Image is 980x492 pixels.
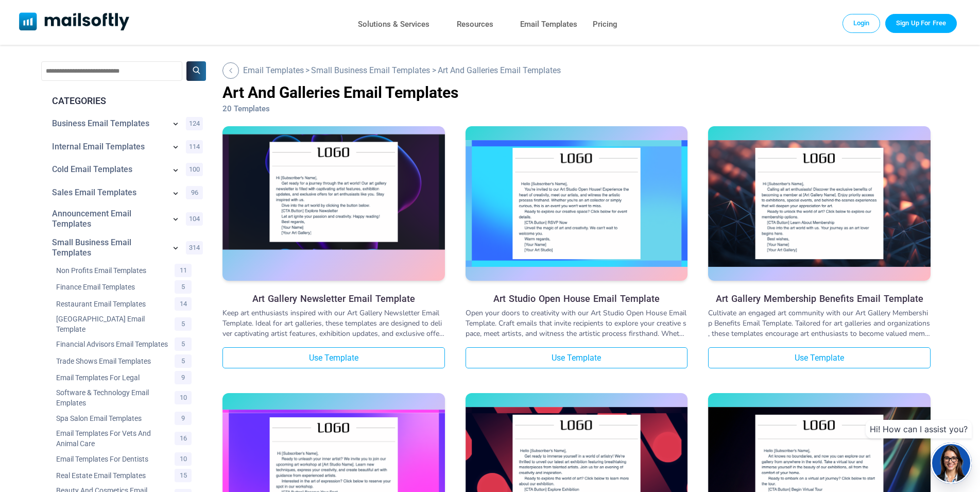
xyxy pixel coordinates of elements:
[466,308,688,339] div: Open your doors to creativity with our Art Studio Open House Email Template. Craft emails that in...
[52,209,165,229] a: Category
[493,293,660,304] a: Art Studio Open House Email Template
[252,293,415,304] a: Art Gallery Newsletter Email Template
[228,68,233,73] img: Back
[931,444,972,482] img: agent
[52,164,165,175] a: Category
[222,126,445,283] a: Art Gallery Newsletter Email Template
[56,372,169,383] a: Category
[243,65,304,75] a: Go Back
[56,265,169,276] a: Category
[56,339,169,349] a: Category
[708,347,931,368] a: Use Template
[520,17,577,32] a: Email Templates
[170,118,181,131] a: Show subcategories for Business Email Templates
[170,243,181,255] a: Show subcategories for Small Business Email Templates
[56,454,169,464] a: Category
[311,65,430,75] a: Go Back
[593,17,617,32] a: Pricing
[19,12,130,30] img: Mailsoftly Logo
[708,308,931,339] div: Cultivate an engaged art community with our Art Gallery Membership Benefits Email Template. Tailo...
[222,62,242,79] a: Go Back
[708,126,931,283] a: Art Gallery Membership Benefits Email Template
[466,347,688,368] a: Use Template
[222,134,445,250] img: Art Gallery Newsletter Email Template
[466,140,688,267] img: Art Studio Open House Email Template
[866,420,972,438] div: Hi! How can I assist you?
[193,66,200,74] img: Search
[44,94,114,108] div: CATEGORIES
[170,142,181,154] a: Show subcategories for Internal Email Templates
[170,165,181,177] a: Show subcategories for Cold Email Templates
[56,428,169,449] a: Category
[716,293,923,304] a: Art Gallery Membership Benefits Email Template
[885,14,957,32] a: Trial
[52,188,165,198] a: Category
[222,61,561,79] div: > >
[170,214,181,226] a: Show subcategories for Announcement Email Templates
[222,104,270,113] span: 20 Templates
[843,14,881,32] a: Login
[56,314,169,334] a: Category
[170,188,181,200] a: Show subcategories for Sales Email Templates
[466,126,688,283] a: Art Studio Open House Email Template
[56,299,169,309] a: Category
[56,282,169,292] a: Category
[457,17,493,32] a: Resources
[222,308,445,339] div: Keep art enthusiasts inspired with our Art Gallery Newsletter Email Template. Ideal for art galle...
[56,387,169,408] a: Category
[52,142,165,152] a: Category
[708,140,931,267] img: Art Gallery Membership Benefits Email Template
[358,17,429,32] a: Solutions & Services
[222,83,561,101] h1: Art And Galleries Email Templates
[56,470,169,481] a: Category
[52,118,165,129] a: Category
[56,356,169,366] a: Category
[56,413,169,423] a: Category
[19,12,130,32] a: Mailsoftly
[52,237,165,258] a: Category
[222,347,445,368] a: Use Template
